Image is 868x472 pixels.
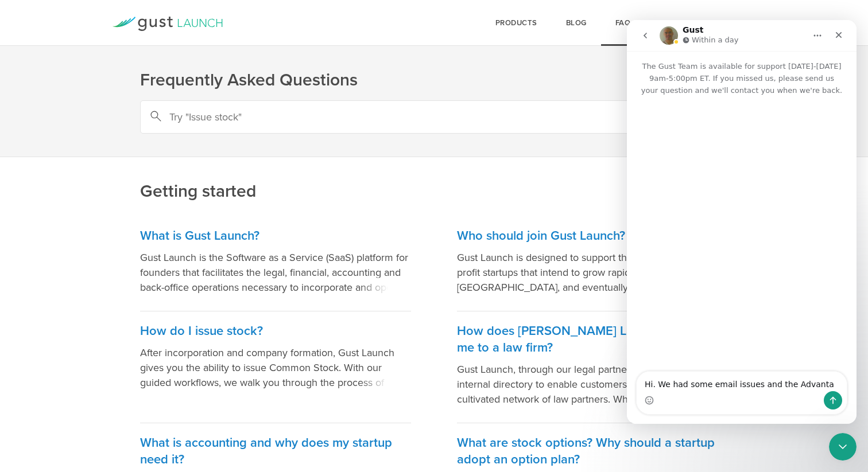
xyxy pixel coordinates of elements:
p: Gust Launch is designed to support the operations of for-profit startups that intend to grow rapi... [457,250,728,295]
h2: Getting started [140,103,728,203]
p: Gust Launch, through our legal partners, has created an internal directory to enable customers to... [457,362,728,407]
iframe: Intercom live chat [829,433,857,461]
h3: Who should join Gust Launch? [457,228,728,244]
h3: How does [PERSON_NAME] Launch introduce me to a law firm? [457,323,728,356]
h1: Frequently Asked Questions [140,69,728,92]
a: How does [PERSON_NAME] Launch introduce me to a law firm? Gust Launch, through our legal partners... [457,311,728,423]
a: How do I issue stock? After incorporation and company formation, Gust Launch gives you the abilit... [140,311,411,423]
a: Who should join Gust Launch? Gust Launch is designed to support the operations of for-profit star... [457,216,728,311]
h3: What are stock options? Why should a startup adopt an option plan? [457,435,728,468]
p: After incorporation and company formation, Gust Launch gives you the ability to issue Common Stoc... [140,345,411,390]
a: What is Gust Launch? Gust Launch is the Software as a Service (SaaS) platform for founders that f... [140,216,411,311]
iframe: Intercom live chat [627,20,857,424]
input: Try "Issue stock" [140,100,728,134]
h3: What is Gust Launch? [140,228,411,244]
p: Gust Launch is the Software as a Service (SaaS) platform for founders that facilitates the legal,... [140,250,411,295]
h3: How do I issue stock? [140,323,411,340]
h3: What is accounting and why does my startup need it? [140,435,411,468]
